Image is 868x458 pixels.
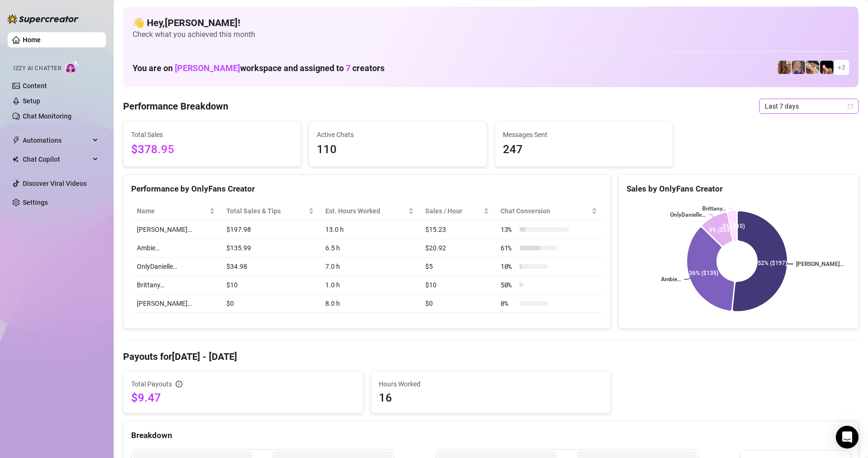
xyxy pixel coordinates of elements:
td: [PERSON_NAME]… [131,294,221,313]
img: Ambie [792,61,805,74]
span: 10 % [501,261,516,272]
span: [PERSON_NAME] [175,63,240,73]
span: 7 [346,63,350,73]
span: 50 % [501,280,516,290]
td: Brittany️‍… [131,276,221,294]
span: 16 [379,390,603,405]
td: $197.98 [221,220,320,239]
td: $20.92 [420,239,495,257]
div: Performance by OnlyFans Creator [131,183,603,195]
span: Chat Conversion [501,206,590,216]
a: Home [23,36,41,44]
img: OnlyDanielle [806,61,819,74]
span: 0 % [501,298,516,309]
div: Sales by OnlyFans Creator [626,183,850,195]
h1: You are on workspace and assigned to creators [133,63,385,73]
span: $9.47 [131,390,355,405]
th: Name [131,202,221,220]
td: $0 [420,294,495,313]
td: 1.0 h [320,276,420,294]
td: $5 [420,257,495,276]
td: 13.0 h [320,220,420,239]
span: 13 % [501,224,516,235]
span: 247 [503,141,665,159]
span: 61 % [501,243,516,253]
div: Est. Hours Worked [325,206,406,216]
img: Brittany️‍ [820,61,833,74]
a: Setup [23,97,40,105]
text: [PERSON_NAME]… [796,261,844,267]
span: 110 [317,141,479,159]
span: Last 7 days [765,99,853,113]
a: Discover Viral Videos [23,180,87,187]
img: daniellerose [778,61,791,74]
div: Open Intercom Messenger [836,426,859,449]
span: info-circle [176,381,182,387]
span: Chat Copilot [23,152,90,167]
img: AI Chatter [65,60,80,74]
td: $10 [221,276,320,294]
span: Check what you achieved this month [133,29,849,40]
td: $15.23 [420,220,495,239]
span: $378.95 [131,141,293,159]
span: Hours Worked [379,379,603,389]
span: Automations [23,133,90,148]
a: Settings [23,199,48,206]
td: OnlyDanielle… [131,257,221,276]
a: Chat Monitoring [23,112,72,120]
h4: Payouts for [DATE] - [DATE] [123,350,859,363]
a: Content [23,82,47,90]
span: Total Sales & Tips [226,206,306,216]
td: $0 [221,294,320,313]
th: Sales / Hour [420,202,495,220]
td: 8.0 h [320,294,420,313]
img: Chat Copilot [12,156,18,163]
span: calendar [848,103,853,109]
text: Ambie… [661,276,681,283]
span: Name [137,206,207,216]
div: Breakdown [131,429,850,442]
span: Messages Sent [503,129,665,140]
text: OnlyDanielle… [670,211,706,218]
img: logo-BBDzfeDw.svg [8,14,79,24]
td: Ambie… [131,239,221,257]
td: $135.99 [221,239,320,257]
h4: Performance Breakdown [123,100,228,113]
td: [PERSON_NAME]… [131,220,221,239]
span: Sales / Hour [425,206,482,216]
text: Brittany️‍… [702,205,726,212]
td: $34.98 [221,257,320,276]
td: $10 [420,276,495,294]
th: Chat Conversion [495,202,603,220]
span: Total Sales [131,129,293,140]
td: 6.5 h [320,239,420,257]
th: Total Sales & Tips [221,202,320,220]
h4: 👋 Hey, [PERSON_NAME] ! [133,16,849,29]
span: + 3 [838,62,845,73]
span: thunderbolt [12,137,20,144]
span: Total Payouts [131,379,172,389]
td: 7.0 h [320,257,420,276]
span: Izzy AI Chatter [13,64,61,73]
span: Active Chats [317,129,479,140]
